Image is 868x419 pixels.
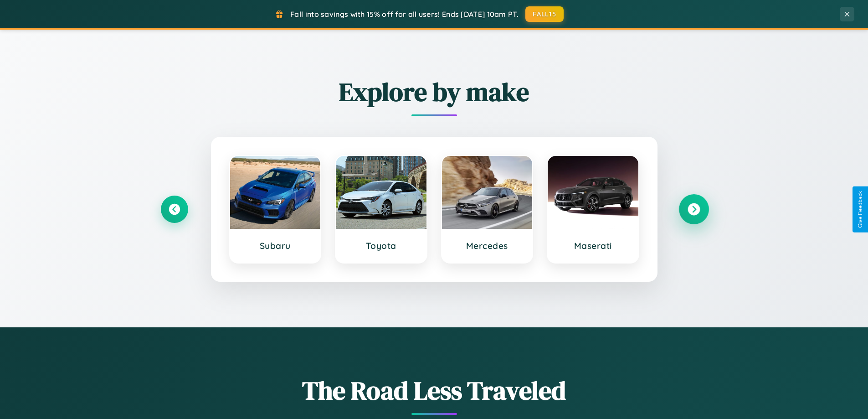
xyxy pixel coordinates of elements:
[857,191,863,228] div: Give Feedback
[239,240,312,251] h3: Subaru
[451,240,524,251] h3: Mercedes
[557,240,629,251] h3: Maserati
[161,373,708,408] h1: The Road Less Traveled
[290,10,519,19] span: Fall into savings with 15% off for all users! Ends [DATE] 10am PT.
[525,6,564,22] button: FALL15
[161,74,708,109] h2: Explore by make
[345,240,417,251] h3: Toyota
